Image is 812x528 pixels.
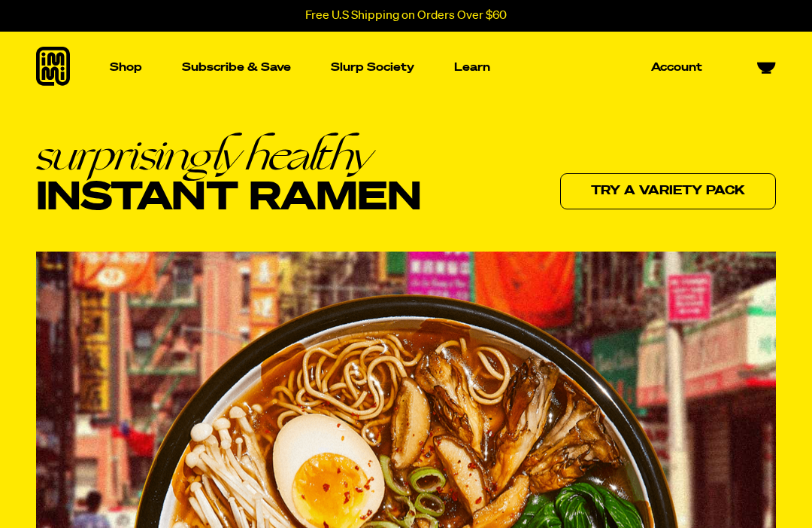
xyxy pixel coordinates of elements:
[110,62,142,73] p: Shop
[305,9,507,23] p: Free U.S Shipping on Orders Over $60
[454,62,490,73] p: Learn
[36,133,421,219] h1: Instant Ramen
[176,56,297,79] a: Subscribe & Save
[645,56,708,79] a: Account
[182,62,291,73] p: Subscribe & Save
[325,56,420,79] a: Slurp Society
[560,173,776,209] a: Try a variety pack
[448,32,496,103] a: Learn
[651,62,702,73] p: Account
[36,133,421,176] em: surprisingly healthy
[104,32,148,103] a: Shop
[104,32,708,103] nav: Main navigation
[331,62,414,73] p: Slurp Society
